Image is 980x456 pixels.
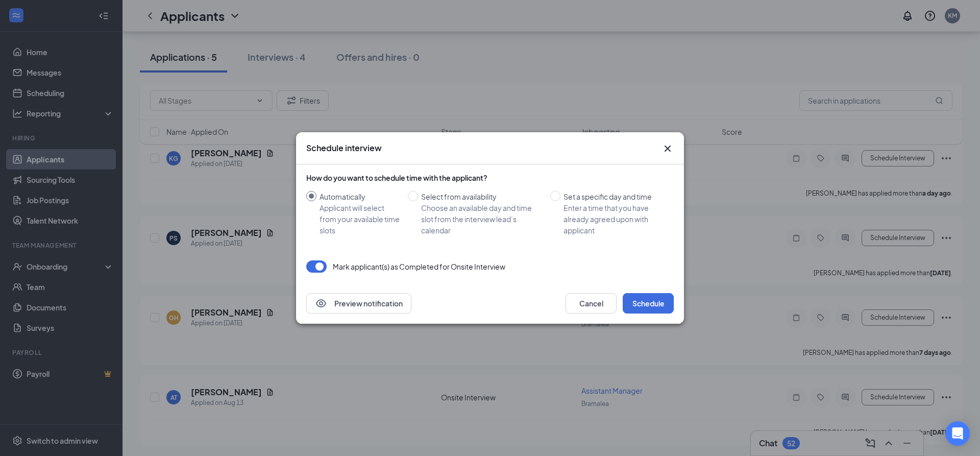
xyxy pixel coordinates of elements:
div: Enter a time that you have already agreed upon with applicant [563,202,666,236]
div: How do you want to schedule time with the applicant? [306,173,674,183]
button: Cancel [566,293,617,314]
div: Set a specific day and time [563,191,666,202]
div: Choose an available day and time slot from the interview lead’s calendar [421,202,542,236]
svg: Cross [661,142,674,155]
div: Open Intercom Messenger [945,421,970,446]
svg: Eye [315,297,327,309]
div: Automatically [320,191,400,202]
div: Select from availability [421,191,542,202]
h3: Schedule interview [306,142,382,154]
button: EyePreview notification [306,293,411,314]
button: Close [661,142,674,155]
button: Schedule [623,293,674,314]
div: Applicant will select from your available time slots [320,202,400,236]
p: Mark applicant(s) as Completed for Onsite Interview [333,261,505,272]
